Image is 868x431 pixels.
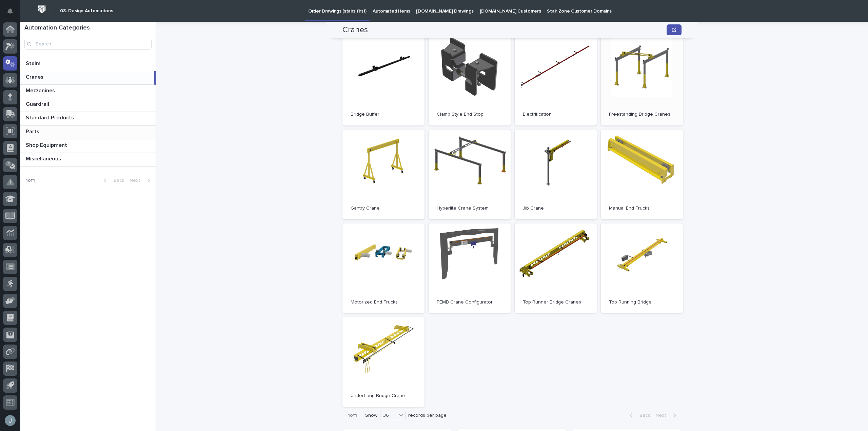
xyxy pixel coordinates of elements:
[351,205,416,211] p: Gantry Crane
[601,130,683,219] a: Manual End Trucks
[429,223,511,313] a: PEMB Crane Configurator
[523,205,589,211] p: Jib Crane
[36,3,48,16] img: Workspace Logo
[437,112,502,117] p: Clamp Style End Stop
[130,178,144,183] span: Next
[515,36,597,125] a: Electrification
[408,413,447,418] p: records per page
[20,58,156,71] a: StairsStairs
[515,130,597,219] a: Jib Crane
[3,413,17,428] button: users-avatar
[601,223,683,313] a: Top Running Bridge
[609,299,675,305] p: Top Running Bridge
[342,36,425,125] a: Bridge Buffer
[351,112,416,117] p: Bridge Buffer
[653,412,682,418] button: Next
[26,59,42,67] p: Stairs
[437,299,502,305] p: PEMB Crane Configurator
[20,153,156,166] a: MiscellaneousMiscellaneous
[342,130,425,219] a: Gantry Crane
[601,36,683,125] a: Freestanding Bridge Cranes
[609,205,675,211] p: Manual End Trucks
[8,8,17,19] div: Notifications
[342,317,425,407] a: Underhung Bridge Crane
[26,113,75,121] p: Standard Products
[20,112,156,125] a: Standard ProductsStandard Products
[342,223,425,313] a: Motorized End Trucks
[351,299,416,305] p: Motorized End Trucks
[523,112,589,117] p: Electrification
[655,413,670,418] span: Next
[351,393,416,399] p: Underhung Bridge Crane
[20,71,156,85] a: CranesCranes
[20,85,156,98] a: MezzaninesMezzanines
[127,177,156,183] button: Next
[429,36,511,125] a: Clamp Style End Stop
[609,112,675,117] p: Freestanding Bridge Cranes
[98,177,127,183] button: Back
[26,127,41,135] p: Parts
[26,100,51,107] p: Guardrail
[342,25,368,35] h2: Cranes
[26,154,62,162] p: Miscellaneous
[26,141,68,149] p: Shop Equipment
[26,73,45,80] p: Cranes
[365,413,377,418] p: Show
[523,299,589,305] p: Top Runner Bridge Cranes
[3,4,17,18] button: Notifications
[24,24,152,32] h1: Automation Categories
[624,412,653,418] button: Back
[24,39,152,50] input: Search
[515,223,597,313] a: Top Runner Bridge Cranes
[26,86,56,94] p: Mezzanines
[429,130,511,219] a: Hyperlite Crane System
[20,172,40,189] p: 1 of 1
[635,413,650,418] span: Back
[20,139,156,153] a: Shop EquipmentShop Equipment
[110,178,124,183] span: Back
[60,8,113,14] h2: 03. Design Automations
[342,407,362,424] p: 1 of 1
[20,126,156,139] a: PartsParts
[380,412,397,419] div: 36
[20,98,156,112] a: GuardrailGuardrail
[437,205,502,211] p: Hyperlite Crane System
